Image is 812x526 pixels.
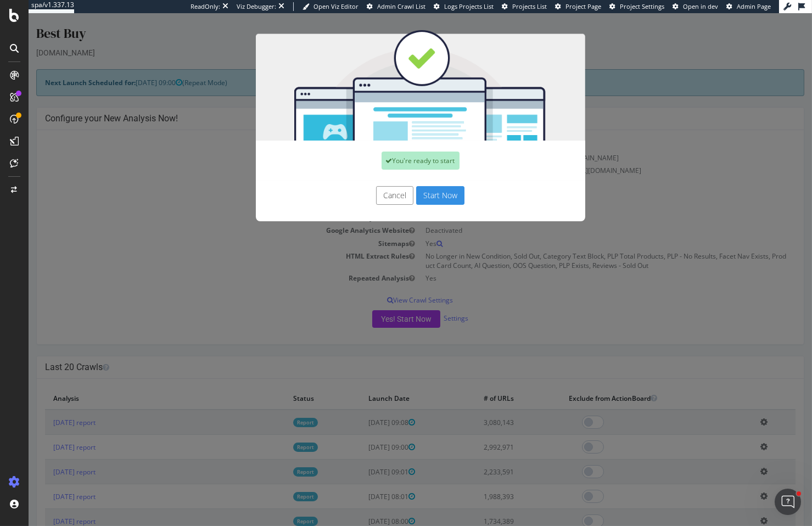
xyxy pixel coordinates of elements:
a: Admin Page [726,2,771,11]
div: Viz Debugger: [237,2,276,11]
a: Admin Crawl List [367,2,425,11]
span: Admin Crawl List [377,2,425,10]
div: You're ready to start [353,138,431,156]
button: Start Now [388,173,436,192]
a: Logs Projects List [434,2,494,11]
span: Open Viz Editor [313,2,359,10]
span: Logs Projects List [444,2,494,10]
span: Project Page [565,2,601,10]
button: Cancel [348,173,385,192]
span: Project Settings [620,2,664,10]
span: Projects List [512,2,547,10]
img: You're all set! [227,16,557,127]
span: Open in dev [683,2,718,10]
a: Open in dev [673,2,718,11]
a: Project Page [555,2,601,11]
div: ReadOnly: [191,2,220,11]
a: Project Settings [609,2,664,11]
iframe: To enrich screen reader interactions, please activate Accessibility in Grammarly extension settings [29,13,812,526]
a: Projects List [502,2,547,11]
span: Admin Page [737,2,771,10]
iframe: Intercom live chat [775,489,801,515]
a: Open Viz Editor [303,2,359,11]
